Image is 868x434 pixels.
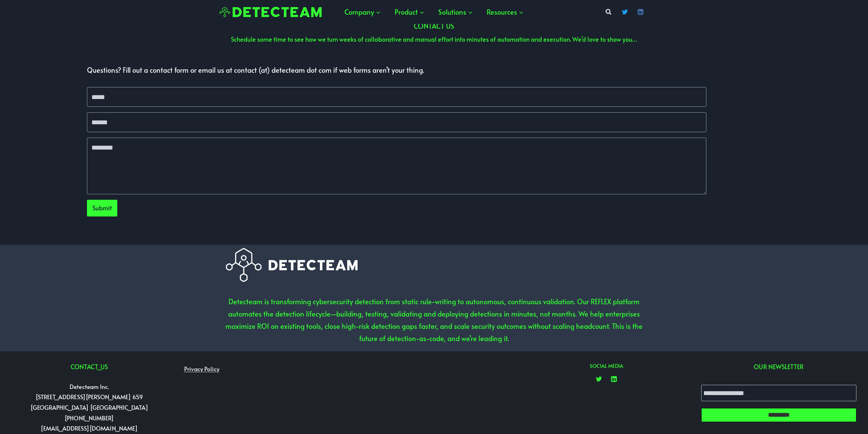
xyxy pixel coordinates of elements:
nav: Primary [338,2,531,22]
a: Twitter [592,372,606,386]
nav: Footer [180,362,342,376]
p: Detecteam is transforming cybersecurity detection from static rule-writing to autonomous, continu... [222,295,646,345]
button: Child menu of Company [338,2,388,22]
button: View Search Form [602,6,615,18]
span: CONTACT [71,362,97,371]
h2: SOCIAL MEDIA [525,362,687,370]
h6: OUR NEWSLETTER [698,362,860,371]
button: Child menu of Resources [480,2,531,22]
p: Questions? Fill out a contact form or email us at contact (at) detecteam dot com if web forms are... [87,64,706,76]
a: Privacy Policy [180,362,223,376]
h6: US [8,362,170,371]
a: Linkedin [607,372,621,386]
img: Detecteam [219,7,322,17]
span: _ [97,362,101,371]
a: Linkedin [634,5,647,19]
button: Submit [87,200,117,216]
a: Twitter [618,5,632,19]
p: Detecteam Inc. [STREET_ADDRESS][PERSON_NAME] 659 [GEOGRAPHIC_DATA] [GEOGRAPHIC_DATA] [PHONE_NUMBE... [8,381,170,434]
button: Child menu of Solutions [431,2,480,22]
input: Email Address * [701,385,856,401]
button: Child menu of Product [388,2,431,22]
